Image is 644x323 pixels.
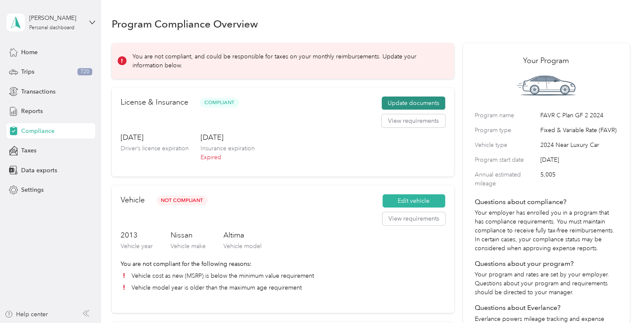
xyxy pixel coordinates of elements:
[121,271,445,280] li: Vehicle cost as new (MSRP) is below the minimum value requirement
[475,270,618,297] p: Your program and rates are set by your employer. Questions about your program and requirements sh...
[112,19,258,28] h1: Program Compliance Overview
[223,230,261,240] h3: Altima
[121,242,153,251] p: Vehicle year
[540,126,618,135] span: Fixed & Variable Rate (FAVR)
[121,144,189,153] p: Driver’s license expiration
[597,276,644,323] iframe: Everlance-gr Chat Button Frame
[475,155,537,164] label: Program start date
[5,310,48,319] button: Help center
[121,230,153,240] h3: 2013
[171,242,206,251] p: Vehicle make
[21,185,44,194] span: Settings
[21,166,57,175] span: Data exports
[121,260,445,268] p: You are not compliant for the following reasons:
[475,208,618,253] p: Your employer has enrolled you in a program that has compliance requirements. You must maintain c...
[29,25,74,30] div: Personal dashboard
[475,303,618,313] h4: Questions about Everlance?
[157,196,208,205] span: Not Compliant
[77,68,92,76] span: 720
[383,194,445,208] button: Edit vehicle
[475,141,537,149] label: Vehicle type
[201,153,255,162] p: Expired
[382,97,445,110] button: Update documents
[223,242,261,251] p: Vehicle model
[29,14,82,22] div: [PERSON_NAME]
[540,155,618,164] span: [DATE]
[21,87,55,96] span: Transactions
[201,144,255,153] p: Insurance expiration
[475,126,537,135] label: Program type
[475,197,618,207] h4: Questions about compliance?
[121,283,445,292] li: Vehicle model year is older than the maximum age requirement
[121,132,189,143] h3: [DATE]
[21,146,36,155] span: Taxes
[121,97,188,108] h2: License & Insurance
[21,107,43,116] span: Reports
[475,259,618,269] h4: Questions about your program?
[21,127,55,135] span: Compliance
[201,132,255,143] h3: [DATE]
[475,111,537,120] label: Program name
[383,212,445,226] button: View requirements
[200,98,239,108] span: Compliant
[540,111,618,120] span: FAVR C Plan GF 2 2024
[475,170,537,188] label: Annual estimated mileage
[21,48,38,57] span: Home
[171,230,206,240] h3: Nissan
[540,141,618,149] span: 2024 Near Luxury Car
[540,170,618,188] span: 5,005
[382,114,445,128] button: View requirements
[21,67,34,76] span: Trips
[475,55,618,66] h2: Your Program
[132,52,442,70] p: You are not compliant, and could be responsible for taxes on your monthly reimbursements. Update ...
[121,194,145,206] h2: Vehicle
